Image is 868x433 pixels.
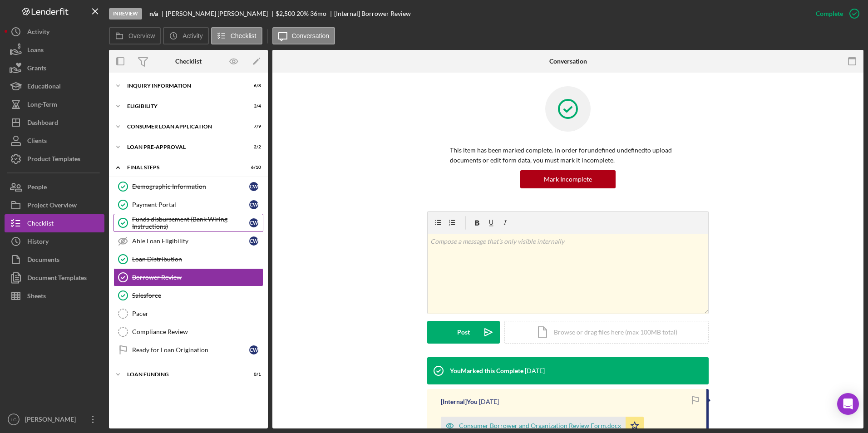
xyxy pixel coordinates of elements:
div: You Marked this Complete [450,367,523,374]
button: Product Templates [5,150,104,168]
div: Product Templates [27,150,80,170]
a: Documents [5,251,104,269]
time: 2025-09-12 20:58 [525,367,545,374]
div: Sheets [27,287,46,307]
time: 2025-09-12 14:30 [479,398,499,405]
button: Sheets [5,287,104,305]
button: Dashboard [5,113,104,132]
button: Project Overview [5,196,104,214]
div: Long-Term [27,95,57,116]
div: People [27,178,47,198]
div: Loan Distribution [132,256,263,263]
div: Activity [27,23,49,43]
div: Documents [27,251,59,271]
button: Document Templates [5,269,104,287]
div: 0 / 1 [245,372,261,377]
label: Conversation [292,32,330,39]
button: Overview [109,27,161,44]
div: 7 / 9 [245,124,261,129]
div: Grants [27,59,46,79]
div: Compliance Review [132,328,263,335]
button: Complete [807,5,863,23]
p: This item has been marked complete. In order for undefined undefined to upload documents or edit ... [450,145,686,166]
div: Consumer Loan Application [127,124,238,129]
a: Loan Distribution [113,250,263,268]
button: Mark Incomplete [520,170,616,188]
div: Eligibility [127,103,238,109]
button: Educational [5,77,104,95]
div: 6 / 8 [245,83,261,89]
div: [PERSON_NAME] [23,410,82,431]
div: Inquiry Information [127,83,238,89]
button: Conversation [272,27,335,44]
div: Checklist [27,214,54,235]
div: 20 % [296,10,309,17]
div: Conversation [549,58,587,65]
button: LG[PERSON_NAME] [5,410,104,428]
div: Borrower Review [132,274,263,281]
div: Able Loan Eligibility [132,237,249,245]
div: C W [249,200,258,209]
div: Ready for Loan Origination [132,346,249,354]
div: 2 / 2 [245,144,261,150]
a: Ready for Loan OriginationCW [113,341,263,359]
button: People [5,178,104,196]
div: C W [249,345,258,354]
div: 6 / 10 [245,165,261,170]
button: Activity [163,27,208,44]
button: History [5,232,104,251]
div: FINAL STEPS [127,165,238,170]
div: Project Overview [27,196,77,216]
a: Demographic InformationCW [113,177,263,196]
button: Clients [5,132,104,150]
div: Pacer [132,310,263,317]
button: Post [427,321,500,344]
label: Checklist [231,32,256,39]
div: Open Intercom Messenger [837,393,859,415]
div: Dashboard [27,113,58,134]
button: Checklist [5,214,104,232]
div: Complete [816,5,843,23]
b: n/a [149,10,158,17]
div: C W [249,218,258,227]
a: Able Loan EligibilityCW [113,232,263,250]
div: Demographic Information [132,183,249,190]
div: Checklist [175,58,202,65]
div: Consumer Borrower and Organization Review Form.docx [459,422,621,429]
div: Payment Portal [132,201,249,208]
a: Compliance Review [113,323,263,341]
div: Document Templates [27,269,87,289]
div: 3 / 4 [245,103,261,109]
div: Funds disbursement (Bank Wiring Instructions) [132,216,249,230]
div: Post [457,321,470,344]
label: Overview [128,32,155,39]
div: Clients [27,132,47,152]
div: [Internal] Borrower Review [334,10,411,17]
button: Activity [5,23,104,41]
label: Activity [182,32,202,39]
text: LG [11,417,17,422]
div: History [27,232,49,253]
a: Pacer [113,305,263,323]
div: 36 mo [310,10,326,17]
div: Loans [27,41,44,61]
button: Long-Term [5,95,104,113]
div: Mark Incomplete [544,170,592,188]
div: [Internal] You [441,398,478,405]
button: Loans [5,41,104,59]
div: In Review [109,8,142,20]
span: $2,500 [276,10,295,17]
div: C W [249,236,258,246]
button: Checklist [211,27,262,44]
